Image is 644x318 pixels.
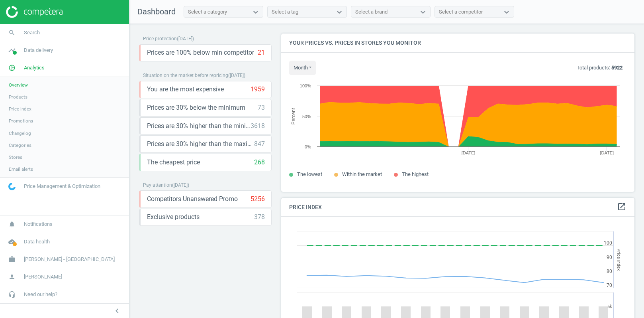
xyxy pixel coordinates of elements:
div: 847 [254,140,265,148]
span: Price Management & Optimization [24,183,100,190]
div: 268 [254,158,265,167]
img: ajHJNr6hYgQAAAAASUVORK5CYII= [6,6,63,18]
text: 0% [305,144,311,149]
span: Notifications [24,221,53,228]
span: Categories [9,142,31,148]
tspan: [DATE] [600,150,614,155]
span: You are the most expensive [147,85,224,94]
text: 5k [607,304,612,309]
span: Email alerts [9,166,33,172]
span: Competitors Unanswered Promo [147,195,238,203]
span: Data health [24,238,50,245]
div: 21 [258,48,265,57]
span: The cheapest price [147,158,200,167]
div: 5256 [251,195,265,203]
p: Total products: [577,64,622,71]
div: 1959 [251,85,265,94]
text: 80 [607,269,612,274]
span: Within the market [342,171,382,177]
span: The lowest [297,171,322,177]
span: [PERSON_NAME] - [GEOGRAPHIC_DATA] [24,256,115,263]
i: chevron_left [112,306,122,316]
i: pie_chart_outlined [4,60,20,75]
span: Stores [9,154,22,160]
div: Select a tag [272,8,298,16]
a: open_in_new [617,202,626,212]
span: ( [DATE] ) [228,73,245,78]
text: 50% [302,114,311,119]
i: timeline [4,43,20,58]
i: open_in_new [617,202,626,211]
span: Prices are 30% higher than the minimum [147,122,251,130]
span: Promotions [9,118,33,124]
text: 100% [300,83,311,88]
div: Select a brand [355,8,388,16]
span: ( [DATE] ) [172,182,189,188]
span: Need our help? [24,291,57,298]
text: 100 [604,240,612,246]
text: 70 [607,282,612,288]
span: Search [24,29,40,36]
span: ( [DATE] ) [177,36,194,41]
span: Price index [9,106,31,112]
h4: Price Index [281,198,634,217]
tspan: Percent [291,108,296,125]
i: headset_mic [4,287,20,302]
button: chevron_left [107,306,127,316]
span: Products [9,94,27,100]
span: Changelog [9,130,31,136]
span: Data delivery [24,47,53,54]
div: Select a competitor [439,8,483,16]
span: Situation on the market before repricing [143,73,228,78]
div: Select a category [188,8,227,16]
span: Dashboard [137,7,176,16]
span: Prices are 100% below min competitor [147,48,254,57]
tspan: [DATE] [462,150,476,155]
i: notifications [4,217,20,232]
tspan: Price Index [616,249,621,271]
span: Price protection [143,36,177,41]
span: Pay attention [143,182,172,188]
i: work [4,252,20,267]
span: Prices are 30% higher than the maximal [147,140,254,148]
span: Prices are 30% below the minimum [147,103,245,112]
span: The highest [402,171,429,177]
span: [PERSON_NAME] [24,273,62,280]
text: 90 [607,255,612,260]
i: search [4,25,20,40]
span: Overview [9,82,28,88]
div: 73 [258,103,265,112]
i: person [4,269,20,284]
b: 5922 [611,65,622,71]
div: 378 [254,213,265,221]
span: Exclusive products [147,213,200,221]
i: cloud_done [4,234,20,249]
div: 3618 [251,122,265,130]
h4: Your prices vs. prices in stores you monitor [281,34,634,52]
img: wGWNvw8QSZomAAAAABJRU5ErkJggg== [8,183,16,190]
button: month [289,61,316,75]
span: Analytics [24,64,45,71]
